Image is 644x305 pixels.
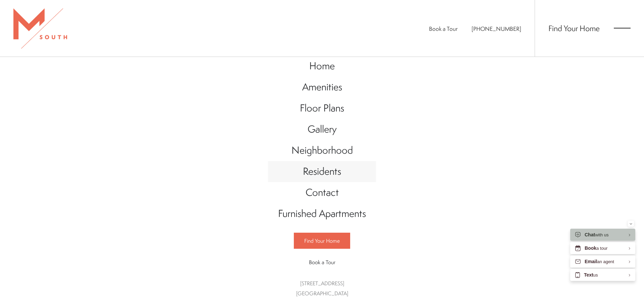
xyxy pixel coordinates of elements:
[302,80,342,94] span: Amenities
[278,207,366,220] span: Furnished Apartments
[291,143,353,157] span: Neighborhood
[268,203,376,224] a: Go to Furnished Apartments (opens in a new tab)
[308,122,337,136] span: Gallery
[268,140,376,161] a: Go to Neighborhood
[548,23,600,33] a: Find Your Home
[309,258,335,266] span: Book a Tour
[306,185,339,199] span: Contact
[268,56,376,77] a: Go to Home
[300,101,344,115] span: Floor Plans
[303,164,341,178] span: Residents
[13,8,67,49] img: MSouth
[429,25,458,32] a: Book a Tour
[268,49,376,305] div: Main
[268,182,376,203] a: Go to Contact
[268,161,376,182] a: Go to Residents
[296,280,348,297] a: Get Directions to 5110 South Manhattan Avenue Tampa, FL 33611
[294,233,350,249] a: Find Your Home
[268,77,376,98] a: Go to Amenities
[472,25,521,32] span: [PHONE_NUMBER]
[268,98,376,119] a: Go to Floor Plans
[309,59,335,73] span: Home
[294,254,350,270] a: Book a Tour
[304,237,340,244] span: Find Your Home
[614,25,631,31] button: Open Menu
[472,25,521,32] a: Call Us at 813-570-8014
[268,119,376,140] a: Go to Gallery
